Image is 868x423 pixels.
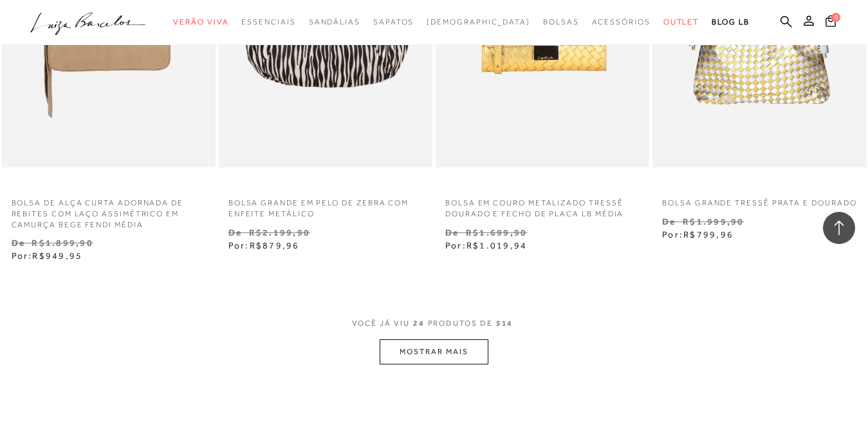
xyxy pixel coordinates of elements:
button: MOSTRAR MAIS [380,339,488,364]
span: Bolsas [543,17,579,26]
span: Por: [228,240,300,250]
span: R$949,95 [32,250,82,261]
span: 0 [831,13,840,22]
a: categoryNavScreenReaderText [592,10,651,34]
span: Essenciais [241,17,295,26]
small: R$1.899,90 [32,238,93,248]
small: De [662,216,676,227]
span: Outlet [663,17,699,26]
small: De [445,227,459,238]
small: R$2.199,90 [249,227,310,238]
small: R$1.699,90 [466,227,527,238]
span: [DEMOGRAPHIC_DATA] [427,17,530,26]
a: BOLSA GRANDE EM PELO DE ZEBRA COM ENFEITE METÁLICO [219,190,432,220]
a: BOLSA DE ALÇA CURTA ADORNADA DE REBITES COM LAÇO ASSIMÉTRICO EM CAMURÇA BEGE FENDI MÉDIA [2,190,216,230]
small: De [228,227,242,238]
a: categoryNavScreenReaderText [173,10,228,34]
span: Sapatos [373,17,414,26]
span: 514 [496,319,513,328]
small: De [12,238,25,248]
span: Por: [445,240,527,250]
a: categoryNavScreenReaderText [663,10,699,34]
span: R$879,96 [250,240,300,250]
span: BLOG LB [712,17,749,26]
a: categoryNavScreenReaderText [309,10,360,34]
button: 0 [822,14,840,32]
span: Por: [662,229,734,240]
span: 24 [413,319,425,328]
span: VOCÊ JÁ VIU PRODUTOS DE [352,319,517,328]
a: BOLSA EM COURO METALIZADO TRESSÊ DOURADO E FECHO DE PLACA LB MÉDIA [436,190,649,220]
span: R$799,96 [683,229,734,240]
a: categoryNavScreenReaderText [543,10,579,34]
a: BLOG LB [712,10,749,34]
span: Acessórios [592,17,651,26]
a: noSubCategoriesText [427,10,530,34]
small: R$1.999,90 [683,216,744,227]
span: Por: [12,250,83,261]
span: Verão Viva [173,17,228,26]
a: BOLSA GRANDE TRESSÊ PRATA E DOURADO [652,190,866,209]
span: Sandálias [309,17,360,26]
span: R$1.019,94 [466,240,527,250]
a: categoryNavScreenReaderText [241,10,295,34]
a: categoryNavScreenReaderText [373,10,414,34]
